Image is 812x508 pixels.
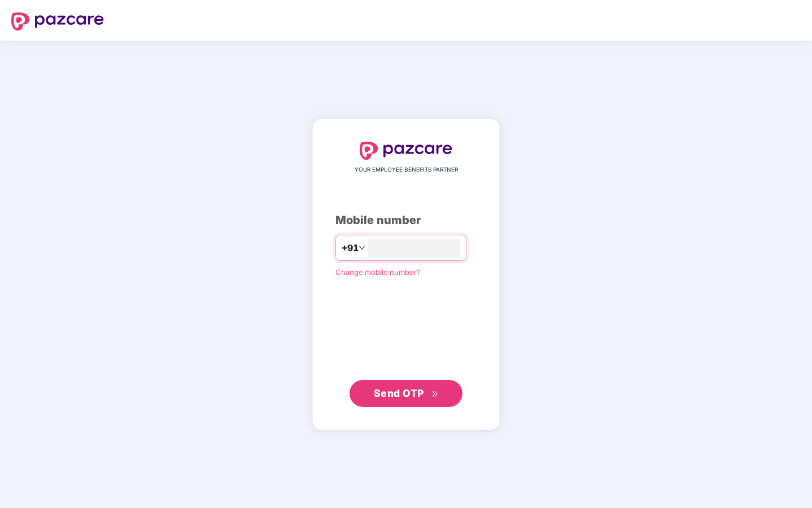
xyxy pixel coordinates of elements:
img: logo [11,12,104,30]
div: Mobile number [335,212,477,229]
img: logo [360,142,452,160]
button: Send OTPdouble-right [350,380,462,407]
a: Change mobile number? [335,268,421,277]
span: double-right [431,391,439,398]
span: Send OTP [374,387,424,399]
span: +91 [342,241,359,255]
span: down [359,244,365,251]
span: YOUR EMPLOYEE BENEFITS PARTNER [355,165,458,174]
